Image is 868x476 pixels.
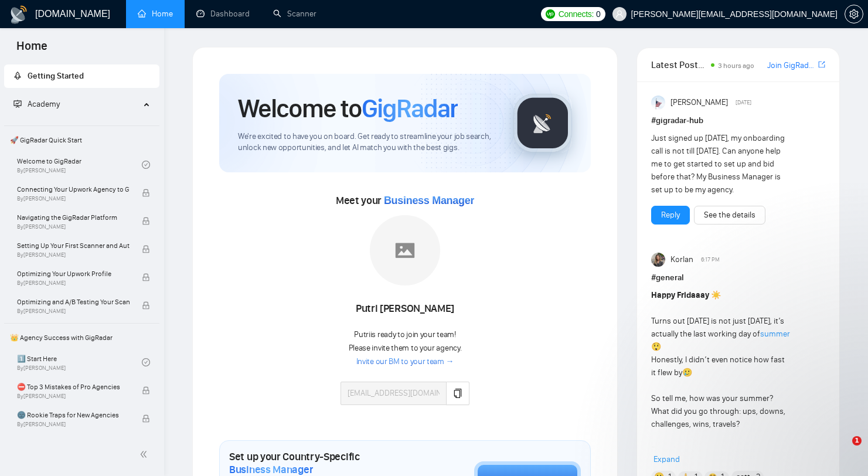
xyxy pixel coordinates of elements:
[138,9,173,19] a: homeHome
[596,8,601,21] span: 0
[711,290,721,300] span: ☀️
[17,308,130,315] span: By [PERSON_NAME]
[17,212,130,223] span: Navigating the GigRadar Platform
[661,209,680,222] a: Reply
[17,381,130,393] span: ⛔ Top 3 Mistakes of Pro Agencies
[17,251,130,259] span: By [PERSON_NAME]
[356,356,454,368] a: Invite our BM to your team →
[670,253,693,266] span: Korlan
[651,132,791,196] div: Just signed up [DATE], my onboarding call is not till [DATE]. Can anyone help me to get started t...
[13,72,22,80] span: rocket
[651,57,707,72] span: Latest Posts from the GigRadar Community
[229,463,313,476] span: Business Manager
[546,9,555,19] img: upwork-logo.png
[17,223,130,230] span: By [PERSON_NAME]
[142,301,150,310] span: lock
[513,94,572,152] img: gigradar-logo.png
[701,254,720,265] span: 6:17 PM
[651,290,709,300] strong: Happy Fridaaay
[651,206,690,225] button: Reply
[13,99,60,109] span: Academy
[704,209,755,222] a: See the details
[28,71,84,81] span: Getting Started
[142,273,150,281] span: lock
[818,60,825,69] span: export
[370,215,440,285] img: placeholder.png
[17,421,130,428] span: By [PERSON_NAME]
[142,245,150,253] span: lock
[384,195,474,206] span: Business Manager
[446,382,469,405] button: copy
[354,329,455,339] span: Putri is ready to join your team!
[349,343,462,353] span: Please invite them to your agency.
[5,326,158,349] span: 👑 Agency Success with GigRadar
[273,9,316,19] a: searchScanner
[139,448,151,460] span: double-left
[336,194,474,207] span: Meet your
[13,100,22,108] span: fund-projection-screen
[17,409,130,421] span: 🌚 Rookie Traps for New Agencies
[828,436,856,464] iframe: Intercom live chat
[238,131,495,154] span: We're excited to have you on board. Get ready to streamline your job search, unlock new opportuni...
[651,96,665,110] img: Anisuzzaman Khan
[17,152,142,178] a: Welcome to GigRadarBy[PERSON_NAME]
[615,10,624,18] span: user
[453,389,462,398] span: copy
[651,271,825,284] h1: # general
[767,59,816,72] a: Join GigRadar Slack Community
[559,8,594,21] span: Connects:
[845,5,863,23] button: setting
[4,64,159,88] li: Getting Started
[341,299,469,319] div: Putri [PERSON_NAME]
[818,59,825,70] a: export
[670,96,728,109] span: [PERSON_NAME]
[142,217,150,225] span: lock
[736,97,751,108] span: [DATE]
[28,99,60,109] span: Academy
[142,189,150,197] span: lock
[17,280,130,287] span: By [PERSON_NAME]
[17,240,130,251] span: Setting Up Your First Scanner and Auto-Bidder
[651,342,661,352] span: 😲
[142,386,150,395] span: lock
[142,414,150,423] span: lock
[362,93,458,124] span: GigRadar
[845,9,863,19] a: setting
[7,38,57,62] span: Home
[760,329,790,339] a: summer
[17,183,130,195] span: Connecting Your Upwork Agency to GigRadar
[238,93,458,124] h1: Welcome to
[142,358,150,366] span: check-circle
[17,268,130,280] span: Optimizing Your Upwork Profile
[5,128,158,152] span: 🚀 GigRadar Quick Start
[142,161,150,169] span: check-circle
[845,9,863,19] span: setting
[17,195,130,202] span: By [PERSON_NAME]
[196,9,250,19] a: dashboardDashboard
[229,450,416,476] h1: Set up your Country-Specific
[651,114,825,127] h1: # gigradar-hub
[17,349,142,375] a: 1️⃣ Start HereBy[PERSON_NAME]
[653,454,680,464] span: Expand
[718,62,754,70] span: 3 hours ago
[852,436,862,446] span: 1
[694,206,765,225] button: See the details
[17,296,130,308] span: Optimizing and A/B Testing Your Scanner for Better Results
[651,253,665,267] img: Korlan
[17,393,130,400] span: By [PERSON_NAME]
[9,5,28,24] img: logo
